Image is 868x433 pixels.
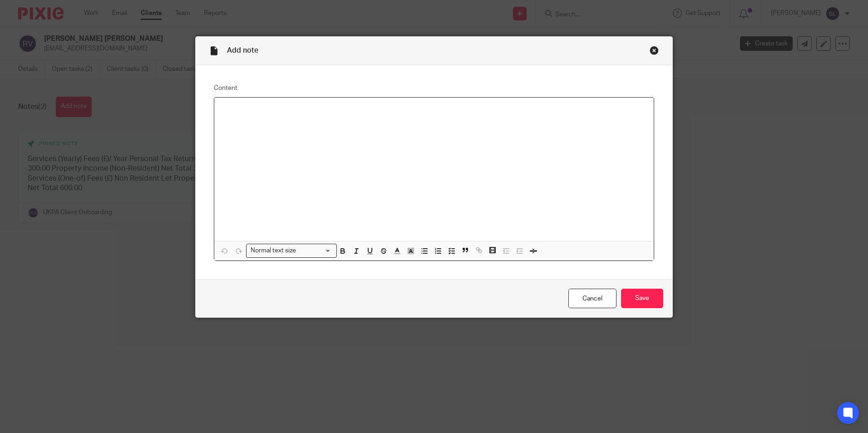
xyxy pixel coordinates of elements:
[214,84,654,93] label: Content
[299,246,331,256] input: Search for option
[650,46,659,55] div: Close this dialog window
[227,47,258,54] span: Add note
[246,244,337,258] div: Search for option
[621,289,663,308] input: Save
[568,289,616,308] a: Cancel
[248,246,298,256] span: Normal text size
